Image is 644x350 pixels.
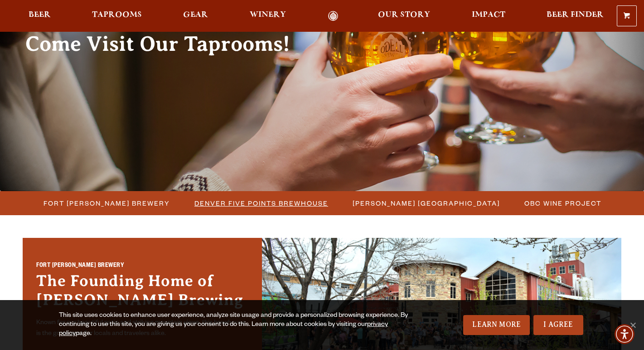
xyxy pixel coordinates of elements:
[533,315,583,335] a: I Agree
[183,11,208,19] span: Gear
[244,11,292,21] a: Winery
[86,11,148,21] a: Taprooms
[541,11,610,21] a: Beer Finder
[466,11,511,21] a: Impact
[316,11,350,21] a: Odell Home
[59,321,388,338] a: privacy policy
[250,11,286,19] span: Winery
[615,324,634,344] div: Accessibility Menu
[38,197,174,210] a: Fort [PERSON_NAME] Brewery
[23,11,57,21] a: Beer
[472,11,505,19] span: Impact
[353,197,500,210] span: [PERSON_NAME] [GEOGRAPHIC_DATA]
[177,11,214,21] a: Gear
[547,11,604,19] span: Beer Finder
[372,11,436,21] a: Our Story
[519,197,606,210] a: OBC Wine Project
[29,11,51,19] span: Beer
[36,271,248,314] h3: The Founding Home of [PERSON_NAME] Brewing
[347,197,504,210] a: [PERSON_NAME] [GEOGRAPHIC_DATA]
[378,11,430,19] span: Our Story
[59,311,418,339] div: This site uses cookies to enhance user experience, analyze site usage and provide a personalized ...
[189,197,333,210] a: Denver Five Points Brewhouse
[524,197,601,210] span: OBC Wine Project
[36,261,248,272] h2: Fort [PERSON_NAME] Brewery
[194,197,328,210] span: Denver Five Points Brewhouse
[44,197,170,210] span: Fort [PERSON_NAME] Brewery
[463,315,530,335] a: Learn More
[25,33,308,55] h2: Come Visit Our Taprooms!
[92,11,142,19] span: Taprooms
